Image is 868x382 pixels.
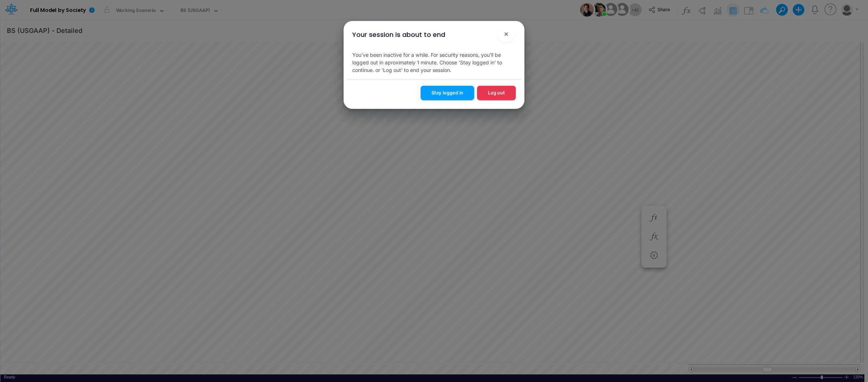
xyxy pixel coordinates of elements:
[477,86,516,100] button: Log out
[352,30,445,39] div: Your session is about to end
[497,25,515,43] button: Close
[346,45,522,80] div: You've been inactive for a while. For security reasons, you'll be logged out in aproximately 1 mi...
[421,86,474,100] button: Stay logged in
[504,29,509,38] span: ×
